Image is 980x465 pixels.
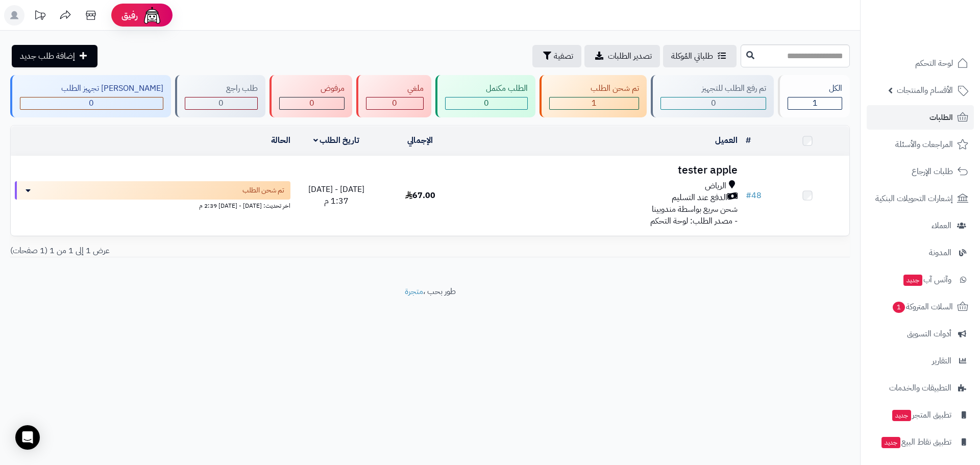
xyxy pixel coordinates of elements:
[867,186,974,211] a: إشعارات التحويلات البنكية
[267,75,354,117] a: مرفوض 0
[813,97,818,109] span: 1
[3,245,430,257] div: عرض 1 إلى 1 من 1 (1 صفحات)
[280,97,344,109] div: 0
[652,203,738,215] span: شحن سريع بواسطة مندوبينا
[776,75,852,117] a: الكل1
[671,50,713,62] span: طلباتي المُوكلة
[892,410,911,421] span: جديد
[867,105,974,130] a: الطلبات
[366,83,424,94] div: ملغي
[445,83,528,94] div: الطلب مكتمل
[484,97,489,109] span: 0
[467,164,738,176] h3: tester apple
[867,240,974,265] a: المدونة
[912,164,953,179] span: طلبات الإرجاع
[313,134,360,146] a: تاريخ الطلب
[746,189,762,202] a: #48
[867,376,974,400] a: التطبيقات والخدمات
[20,50,75,62] span: إضافة طلب جديد
[550,97,639,109] div: 1
[660,83,766,94] div: تم رفع الطلب للتجهيز
[405,285,423,298] a: متجرة
[309,97,314,109] span: 0
[89,97,94,109] span: 0
[173,75,267,117] a: طلب راجع 0
[532,45,581,67] button: تصفية
[462,156,742,235] td: - مصدر الطلب: لوحة التحكم
[895,137,953,152] span: المراجعات والأسئلة
[867,322,974,346] a: أدوات التسويق
[366,97,423,109] div: 0
[867,267,974,292] a: وآتس آبجديد
[661,97,766,109] div: 0
[27,5,53,28] a: تحديثات المنصة
[903,275,922,286] span: جديد
[185,83,258,94] div: طلب راجع
[880,435,951,449] span: تطبيق نقاط البيع
[867,349,974,373] a: التقارير
[608,50,652,62] span: تصدير الطلبات
[8,75,173,117] a: [PERSON_NAME] تجهيز الطلب 0
[889,381,951,395] span: التطبيقات والخدمات
[867,51,974,76] a: لوحة التحكم
[15,425,40,450] div: Open Intercom Messenger
[549,83,639,94] div: تم شحن الطلب
[875,191,953,206] span: إشعارات التحويلات البنكية
[867,132,974,157] a: المراجعات والأسئلة
[902,273,951,287] span: وآتس آب
[584,45,660,67] a: تصدير الطلبات
[121,9,138,21] span: رفيق
[649,75,776,117] a: تم رفع الطلب للتجهيز 0
[881,437,900,448] span: جديد
[711,97,716,109] span: 0
[929,110,953,125] span: الطلبات
[537,75,649,117] a: تم شحن الطلب 1
[788,83,842,94] div: الكل
[142,5,162,26] img: ai-face.png
[218,97,224,109] span: 0
[15,200,290,210] div: اخر تحديث: [DATE] - [DATE] 2:39 م
[554,50,573,62] span: تصفية
[932,218,951,233] span: العملاء
[911,29,970,50] img: logo-2.png
[915,56,953,70] span: لوحة التحكم
[354,75,433,117] a: ملغي 0
[20,83,163,94] div: [PERSON_NAME] تجهيز الطلب
[891,408,951,422] span: تطبيق المتجر
[893,302,905,313] span: 1
[663,45,737,67] a: طلباتي المُوكلة
[672,192,727,204] span: الدفع عند التسليم
[592,97,597,109] span: 1
[867,430,974,454] a: تطبيق نقاط البيعجديد
[746,189,751,202] span: #
[892,300,953,314] span: السلات المتروكة
[392,97,397,109] span: 0
[407,134,433,146] a: الإجمالي
[867,295,974,319] a: السلات المتروكة1
[705,180,726,192] span: الرياض
[271,134,290,146] a: الحالة
[308,183,364,207] span: [DATE] - [DATE] 1:37 م
[20,97,163,109] div: 0
[897,83,953,97] span: الأقسام والمنتجات
[907,327,951,341] span: أدوات التسويق
[932,354,951,368] span: التقارير
[405,189,435,202] span: 67.00
[242,185,284,195] span: تم شحن الطلب
[12,45,97,67] a: إضافة طلب جديد
[446,97,528,109] div: 0
[433,75,538,117] a: الطلب مكتمل 0
[279,83,345,94] div: مرفوض
[715,134,738,146] a: العميل
[867,403,974,427] a: تطبيق المتجرجديد
[867,159,974,184] a: طلبات الإرجاع
[746,134,751,146] a: #
[185,97,257,109] div: 0
[929,246,951,260] span: المدونة
[867,213,974,238] a: العملاء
